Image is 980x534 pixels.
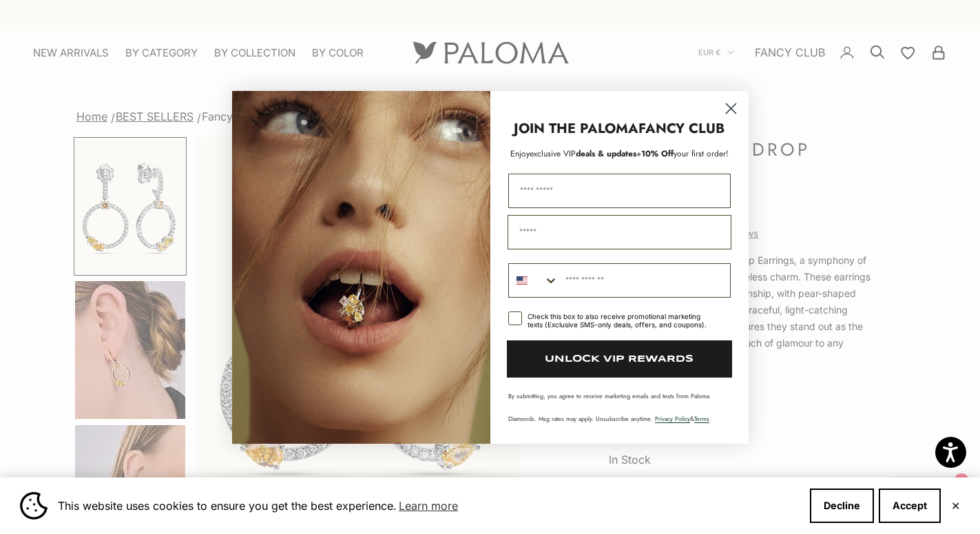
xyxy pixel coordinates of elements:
[530,147,636,160] span: deals & updates
[507,340,732,378] button: UNLOCK VIP REWARDS
[719,96,743,121] button: Close dialog
[530,147,576,160] span: exclusive VIP
[514,119,638,138] strong: JOIN THE PALOMA
[509,264,559,297] button: Search Countries
[528,312,714,329] div: Check this box to also receive promotional marketing texts (Exclusive SMS-only deals, offers, and...
[641,147,674,160] span: 10% Off
[232,91,490,444] img: Loading...
[508,391,731,423] p: By submitting, you agree to receive marketing emails and texts from Paloma Diamonds. Msg rates ma...
[517,275,528,286] img: United States
[20,492,48,520] img: Cookie banner
[58,495,799,516] span: This website uses cookies to ensure you get the best experience.
[397,495,460,516] a: Learn more
[636,147,729,160] span: + your first order!
[508,174,731,208] input: First Name
[508,215,731,249] input: Email
[638,119,724,138] strong: FANCY CLUB
[655,414,711,423] span: & .
[879,489,941,523] button: Accept
[694,414,709,423] a: Terms
[510,147,530,160] span: Enjoy
[559,264,730,297] input: Phone Number
[810,489,874,523] button: Decline
[655,414,690,423] a: Privacy Policy
[951,502,960,510] button: Close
